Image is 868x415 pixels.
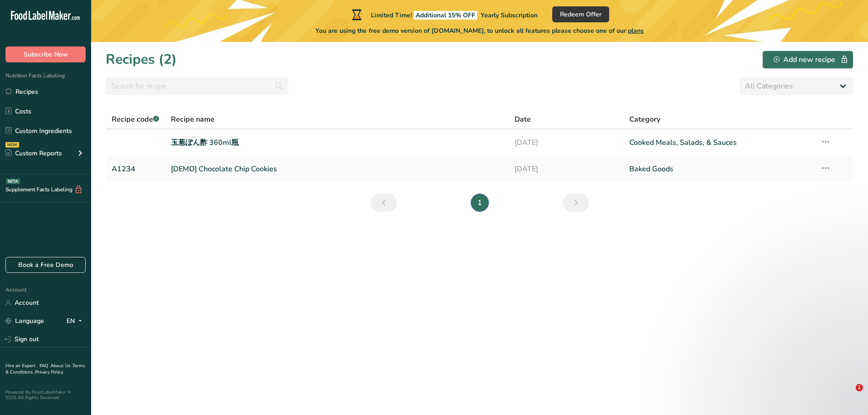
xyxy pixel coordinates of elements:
span: plans [628,26,644,35]
button: Redeem Offer [552,6,609,22]
span: Recipe name [171,114,215,125]
iframe: Intercom live chat [837,384,859,406]
span: Category [629,114,660,125]
div: NEW [5,142,19,148]
h1: Recipes (2) [106,49,177,70]
a: Hire an Expert . [5,363,38,369]
span: Additional 15% OFF [414,11,477,20]
a: Language [5,313,44,329]
span: You are using the free demo version of [DOMAIN_NAME], to unlock all features please choose one of... [315,26,644,36]
a: [DATE] [514,159,618,179]
input: Search for recipe [106,77,288,95]
span: Date [514,114,531,125]
a: FAQ . [40,363,51,369]
span: Yearly Subscription [481,11,538,20]
div: Custom Reports [5,149,62,158]
div: BETA [6,179,20,184]
span: Redeem Offer [560,10,601,19]
div: Add new recipe [774,54,842,65]
a: Privacy Policy [35,369,63,375]
a: About Us . [51,363,72,369]
div: EN [67,316,86,327]
div: Powered By FoodLabelMaker © 2025 All Rights Reserved [5,389,86,400]
button: Add new recipe [762,51,853,69]
a: Next page [563,194,589,212]
span: Recipe code [112,114,159,124]
div: Limited Time! [350,9,538,20]
a: [DATE] [514,133,618,152]
a: Cooked Meals, Salads, & Sauces [629,133,809,152]
span: 1 [856,384,863,391]
a: Baked Goods [629,159,809,179]
a: [DEMO] Chocolate Chip Cookies [171,159,504,179]
span: Subscribe Now [24,50,68,59]
a: 玉葱ぽん酢 360ml瓶 [171,133,504,152]
button: Subscribe Now [5,46,86,62]
a: Previous page [370,194,397,212]
a: Book a Free Demo [5,257,86,273]
a: A1234 [112,159,160,179]
a: Terms & Conditions . [5,363,85,375]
